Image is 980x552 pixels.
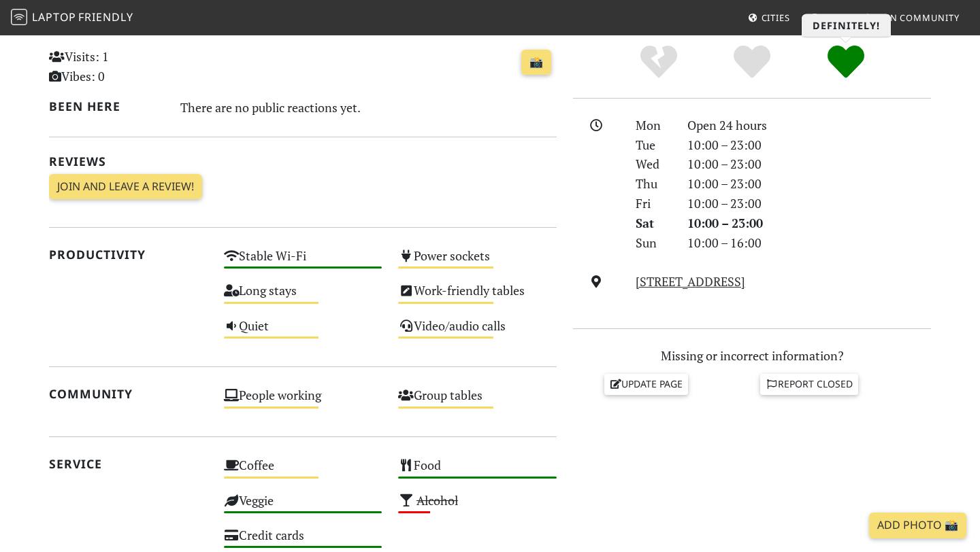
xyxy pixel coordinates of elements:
[679,174,939,194] div: 10:00 – 23:00
[705,44,799,81] div: Yes
[627,233,679,253] div: Sun
[760,374,858,394] a: Report closed
[679,194,939,213] div: 10:00 – 23:00
[627,174,679,194] div: Thu
[742,5,796,30] a: Cities
[679,213,939,233] div: 10:00 – 23:00
[49,154,557,169] h2: Reviews
[679,233,939,253] div: 10:00 – 16:00
[823,12,843,24] span: Add
[627,213,679,233] div: Sat
[390,384,565,419] div: Group tables
[799,44,893,81] div: Definitely!
[32,10,76,24] span: Laptop
[49,247,208,262] h2: Productivity
[49,457,208,471] h2: Service
[216,279,391,314] div: Long stays
[390,279,565,314] div: Work-friendly tables
[679,135,939,155] div: 10:00 – 23:00
[804,5,849,30] a: Add
[802,14,891,37] h3: Definitely!
[216,454,391,489] div: Coffee
[49,47,208,86] p: Visits: 1 Vibes: 0
[627,135,679,155] div: Tue
[216,489,391,524] div: Veggie
[180,97,557,118] div: There are no public reactions yet.
[876,12,960,24] span: Join Community
[11,9,27,25] img: LaptopFriendly
[49,99,164,114] h2: Been here
[857,5,965,30] a: Join Community
[627,116,679,135] div: Mon
[216,384,391,419] div: People working
[521,50,551,75] a: 📸
[390,454,565,489] div: Food
[636,273,745,290] a: [STREET_ADDRESS]
[627,194,679,213] div: Fri
[869,513,966,538] a: Add Photo 📸
[627,154,679,174] div: Wed
[612,44,706,81] div: No
[416,492,458,508] s: Alcohol
[11,6,133,30] a: LaptopFriendly LaptopFriendly
[390,245,565,279] div: Power sockets
[390,315,565,349] div: Video/audio calls
[216,315,391,349] div: Quiet
[604,374,689,394] a: Update page
[49,174,202,200] a: Join and leave a review!
[762,12,790,24] span: Cities
[679,154,939,174] div: 10:00 – 23:00
[679,116,939,135] div: Open 24 hours
[573,346,931,366] p: Missing or incorrect information?
[78,10,133,24] span: Friendly
[216,245,391,279] div: Stable Wi-Fi
[49,387,208,401] h2: Community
